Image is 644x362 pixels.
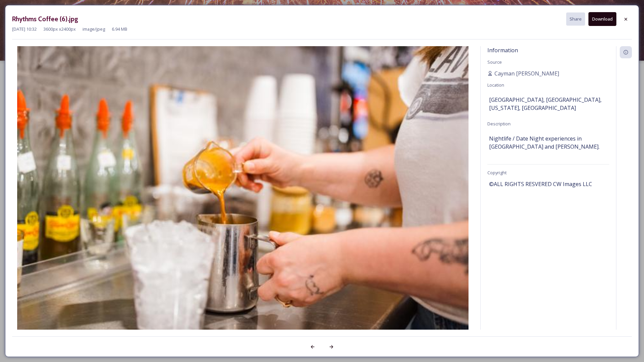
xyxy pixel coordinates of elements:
button: Download [588,12,616,26]
h3: Rhythms Coffee (6).jpg [12,14,78,24]
span: Source [487,59,502,65]
span: [GEOGRAPHIC_DATA], [GEOGRAPHIC_DATA], [US_STATE], [GEOGRAPHIC_DATA] [489,96,608,112]
span: Copyright [487,170,507,176]
button: Share [566,12,585,26]
img: b4ca5699-6a88-4092-9fe0-05021be852bc.jpg [12,46,474,348]
span: Information [487,47,518,54]
span: Cayman [PERSON_NAME] [494,69,559,78]
span: [DATE] 10:32 [12,26,37,32]
span: 3600 px x 2400 px [43,26,76,32]
span: ©ALL RIGHTS RESVERED CW Images LLC [489,180,592,188]
span: Description [487,121,511,127]
span: Nightlife / Date Night experiences in [GEOGRAPHIC_DATA] and [PERSON_NAME]. [489,134,608,151]
span: Location [487,82,504,88]
span: image/jpeg [83,26,105,32]
span: 6.94 MB [112,26,127,32]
